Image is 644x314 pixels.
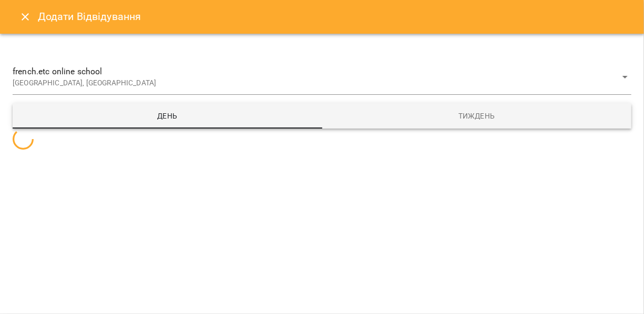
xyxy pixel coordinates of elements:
span: french.etc online school [13,65,619,78]
button: Close [13,4,38,30]
p: [GEOGRAPHIC_DATA], [GEOGRAPHIC_DATA] [13,78,619,89]
h6: Додати Відвідування [38,8,141,25]
span: Тиждень [329,110,626,122]
div: french.etc online school[GEOGRAPHIC_DATA], [GEOGRAPHIC_DATA] [13,59,631,95]
span: День [19,110,316,122]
